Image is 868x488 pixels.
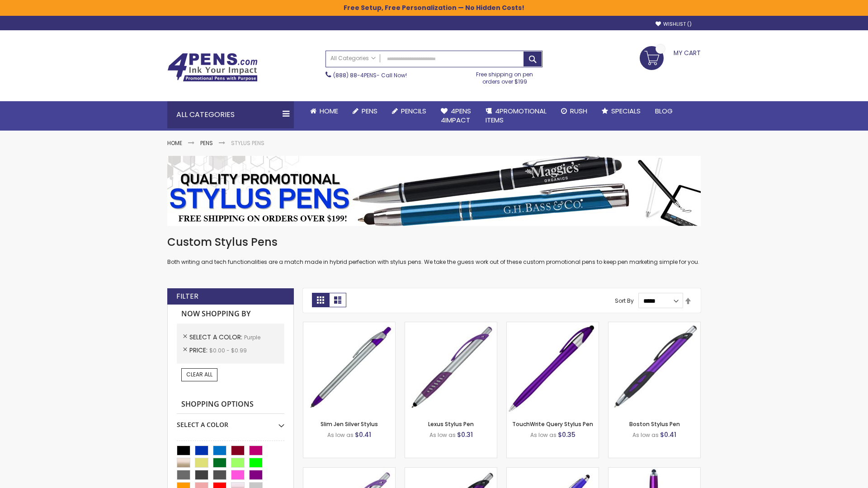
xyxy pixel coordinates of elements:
[467,67,543,85] div: Free shipping on pen orders over $199
[629,420,680,428] a: Boston Stylus Pen
[167,235,701,249] h1: Custom Stylus Pens
[176,291,198,301] strong: Filter
[660,430,676,439] span: $0.41
[385,101,434,121] a: Pencils
[434,101,478,131] a: 4Pens4impact
[330,55,376,62] span: All Categories
[362,106,377,116] span: Pens
[320,106,338,116] span: Home
[405,322,497,414] img: Lexus Stylus Pen-Purple
[401,106,426,116] span: Pencils
[333,71,377,79] a: (888) 88-4PENS
[345,101,385,121] a: Pens
[609,467,700,475] a: TouchWrite Command Stylus Pen-Purple
[570,106,587,116] span: Rush
[167,139,182,147] a: Home
[655,106,673,116] span: Blog
[167,156,701,226] img: Stylus Pens
[507,322,599,414] img: TouchWrite Query Stylus Pen-Purple
[656,21,692,28] a: Wishlist
[558,430,576,439] span: $0.35
[648,101,680,121] a: Blog
[303,467,395,475] a: Boston Silver Stylus Pen-Purple
[303,322,395,414] img: Slim Jen Silver Stylus-Purple
[611,106,641,116] span: Specials
[189,346,209,355] span: Price
[554,101,594,121] a: Rush
[441,106,471,125] span: 4Pens 4impact
[321,420,378,428] a: Slim Jen Silver Stylus
[177,414,284,429] div: Select A Color
[405,467,497,475] a: Lexus Metallic Stylus Pen-Purple
[186,371,212,378] span: Clear All
[231,139,264,147] strong: Stylus Pens
[428,420,474,428] a: Lexus Stylus Pen
[244,333,260,341] span: Purple
[615,297,634,305] label: Sort By
[200,139,213,147] a: Pens
[478,101,554,131] a: 4PROMOTIONALITEMS
[167,235,701,266] div: Both writing and tech functionalities are a match made in hybrid perfection with stylus pens. We ...
[326,51,380,66] a: All Categories
[312,293,329,307] strong: Grid
[177,395,284,414] strong: Shopping Options
[303,101,345,121] a: Home
[486,106,547,125] span: 4PROMOTIONAL ITEMS
[530,431,557,439] span: As low as
[609,322,700,414] img: Boston Stylus Pen-Purple
[429,431,456,439] span: As low as
[594,101,648,121] a: Specials
[209,347,247,354] span: $0.00 - $0.99
[189,333,244,342] span: Select A Color
[405,322,497,329] a: Lexus Stylus Pen-Purple
[457,430,473,439] span: $0.31
[303,322,395,329] a: Slim Jen Silver Stylus-Purple
[333,71,407,79] span: - Call Now!
[181,368,217,381] a: Clear All
[327,431,354,439] span: As low as
[177,305,284,324] strong: Now Shopping by
[167,101,294,128] div: All Categories
[512,420,593,428] a: TouchWrite Query Stylus Pen
[507,322,599,329] a: TouchWrite Query Stylus Pen-Purple
[609,322,700,329] a: Boston Stylus Pen-Purple
[632,431,659,439] span: As low as
[167,53,258,82] img: 4Pens Custom Pens and Promotional Products
[355,430,371,439] span: $0.41
[507,467,599,475] a: Sierra Stylus Twist Pen-Purple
